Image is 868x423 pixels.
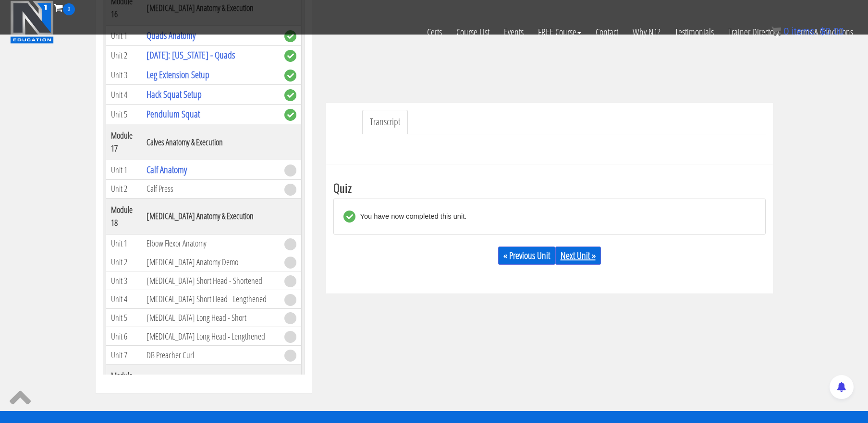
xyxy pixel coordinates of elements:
td: [MEDICAL_DATA] Anatomy Demo [142,253,279,271]
a: Certs [420,15,449,49]
span: $ [820,26,825,36]
td: Unit 5 [106,105,142,124]
td: Unit 4 [106,290,142,309]
a: Testimonials [668,15,721,49]
a: Terms & Conditions [786,15,860,49]
a: Next Unit » [555,247,601,265]
h3: Quiz [333,181,766,194]
td: Unit 1 [106,160,142,180]
td: Unit 4 [106,85,142,105]
th: Module 17 [106,124,142,160]
bdi: 0.00 [820,26,844,36]
td: [MEDICAL_DATA] Short Head - Lengthened [142,290,279,309]
a: Hack Squat Setup [147,88,202,101]
a: FREE Course [531,15,588,49]
th: [MEDICAL_DATA] Anatomy & Execution [142,364,279,400]
td: Unit 5 [106,308,142,327]
span: complete [284,50,296,62]
span: complete [284,89,296,101]
td: DB Preacher Curl [142,346,279,364]
td: Unit 3 [106,65,142,85]
div: You have now completed this unit. [355,211,467,223]
a: « Previous Unit [498,247,555,265]
span: complete [284,70,296,82]
img: n1-education [10,0,54,44]
span: complete [284,109,296,121]
a: Events [497,15,531,49]
th: Module 19 [106,364,142,400]
span: 0 [783,26,789,36]
span: items: [792,26,817,36]
th: Module 18 [106,198,142,234]
td: Unit 1 [106,234,142,253]
a: Leg Extension Setup [147,68,209,81]
td: Unit 2 [106,180,142,199]
a: 0 [54,1,75,14]
a: Course List [449,15,497,49]
td: Elbow Flexor Anatomy [142,234,279,253]
a: Pendulum Squat [147,107,200,120]
th: Calves Anatomy & Execution [142,124,279,160]
a: [DATE]: [US_STATE] - Quads [147,48,235,61]
td: [MEDICAL_DATA] Short Head - Shortened [142,271,279,290]
span: 0 [63,3,75,15]
a: Why N1? [625,15,668,49]
td: Unit 7 [106,346,142,364]
a: Trainer Directory [721,15,786,49]
th: [MEDICAL_DATA] Anatomy & Execution [142,198,279,234]
td: Calf Press [142,180,279,199]
td: [MEDICAL_DATA] Long Head - Lengthened [142,327,279,346]
td: Unit 2 [106,46,142,65]
a: Transcript [362,110,408,134]
td: Unit 3 [106,271,142,290]
td: Unit 6 [106,327,142,346]
img: icon11.png [771,26,781,36]
td: Unit 2 [106,253,142,271]
a: 0 items: $0.00 [771,26,844,36]
td: [MEDICAL_DATA] Long Head - Short [142,308,279,327]
a: Contact [588,15,625,49]
a: Calf Anatomy [147,163,187,176]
